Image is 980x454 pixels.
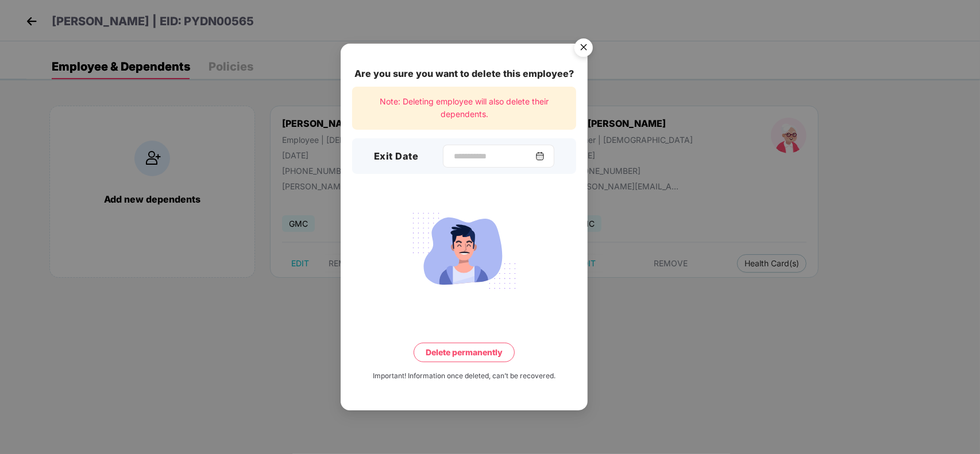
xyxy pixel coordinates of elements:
img: svg+xml;base64,PHN2ZyBpZD0iQ2FsZW5kYXItMzJ4MzIiIHhtbG5zPSJodHRwOi8vd3d3LnczLm9yZy8yMDAwL3N2ZyIgd2... [535,152,545,161]
div: Are you sure you want to delete this employee? [352,67,576,81]
img: svg+xml;base64,PHN2ZyB4bWxucz0iaHR0cDovL3d3dy53My5vcmcvMjAwMC9zdmciIHdpZHRoPSIyMjQiIGhlaWdodD0iMT... [400,206,528,296]
h3: Exit Date [374,149,419,164]
button: Delete permanently [414,343,515,362]
div: Important! Information once deleted, can’t be recovered. [373,371,555,382]
img: svg+xml;base64,PHN2ZyB4bWxucz0iaHR0cDovL3d3dy53My5vcmcvMjAwMC9zdmciIHdpZHRoPSI1NiIgaGVpZ2h0PSI1Ni... [568,33,600,65]
button: Close [568,33,599,64]
div: Note: Deleting employee will also delete their dependents. [352,87,576,130]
